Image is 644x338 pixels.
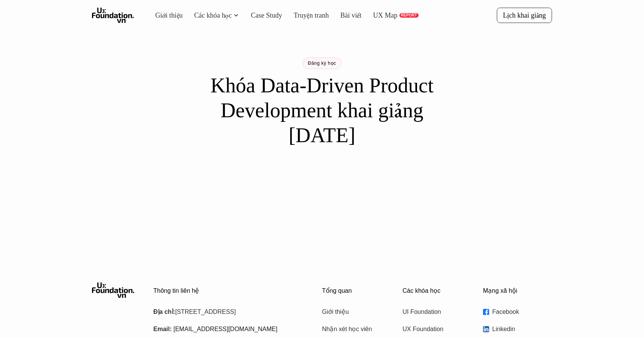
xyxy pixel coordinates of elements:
[341,11,361,20] a: Bài viết
[308,61,336,66] p: Đăng ký học
[322,287,391,294] p: Tổng quan
[173,325,282,333] a: [EMAIL_ADDRESS][DOMAIN_NAME]
[483,323,552,335] a: Linkedin
[153,306,303,318] p: [STREET_ADDRESS]
[322,306,383,318] a: Giới thiệu
[153,325,171,333] strong: Email:
[402,287,472,294] p: Các khóa học
[402,323,464,335] a: UX Foundation
[492,306,552,318] p: Facebook
[153,287,303,294] p: Thông tin liên hệ
[492,323,552,335] p: Linkedin
[195,11,232,20] a: Các khóa học
[169,162,475,220] iframe: Tally form
[402,306,464,318] a: UI Foundation
[153,308,176,316] strong: Địa chỉ:
[483,287,552,294] p: Mạng xã hội
[401,13,415,18] p: REPORT
[251,11,281,20] a: Case Study
[373,11,397,20] a: UX Map
[322,323,383,335] a: Nhận xét học viên
[483,306,552,318] a: Facebook
[188,73,456,147] h1: Khóa Data-Driven Product Development khai giảng [DATE]
[504,11,546,20] p: Lịch khai giảng
[293,11,330,20] a: Truyện tranh
[155,11,184,20] a: Giới thiệu
[498,8,552,23] a: Lịch khai giảng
